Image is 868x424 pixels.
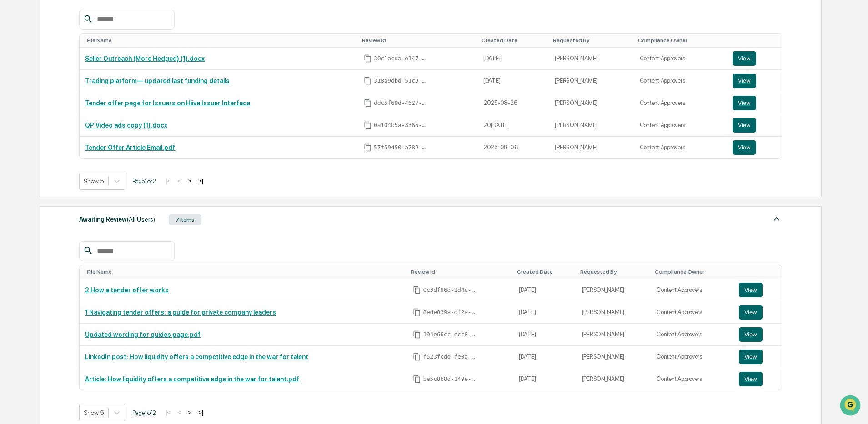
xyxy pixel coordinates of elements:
td: [DATE] [513,324,577,346]
div: Toggle SortBy [87,37,355,44]
button: View [733,51,756,66]
div: We're available if you need us! [31,79,115,86]
div: Toggle SortBy [580,269,648,275]
a: View [739,283,776,297]
td: Content Approvers [651,324,733,346]
a: 🔎Data Lookup [5,128,61,144]
span: Attestations [75,114,113,123]
td: Content Approvers [634,70,727,92]
span: ddc5f69d-4627-4722-aeaa-ccc955e7ddc8 [374,99,428,107]
button: View [739,327,763,342]
span: Page 1 of 2 [132,177,156,185]
div: Toggle SortBy [638,37,723,44]
button: View [733,118,756,133]
div: 7 Items [169,214,201,225]
img: caret [771,213,782,224]
span: Copy Id [364,77,372,85]
span: Copy Id [413,353,421,361]
a: View [739,327,776,342]
td: 2025-08-06 [478,137,549,158]
a: View [733,96,776,110]
span: Copy Id [413,330,421,339]
td: Content Approvers [634,92,727,114]
button: > [185,177,194,185]
a: 🗄️Attestations [62,111,116,127]
div: Start new chat [31,69,149,79]
td: Content Approvers [651,279,733,301]
td: [PERSON_NAME] [577,346,652,368]
td: Content Approvers [634,137,727,158]
button: View [739,283,763,297]
span: Copy Id [413,375,421,383]
span: 8ede839a-df2a-4ce4-ac0f-4cc759b7a2b7 [423,309,477,316]
button: View [739,305,763,320]
span: Preclearance [18,114,59,123]
span: Page 1 of 2 [132,409,156,416]
span: Copy Id [364,54,372,63]
td: Content Approvers [651,368,733,390]
div: Toggle SortBy [87,269,404,275]
span: be5c868d-149e-41fc-8b65-a09ade436db6 [423,375,477,383]
td: [PERSON_NAME] [577,368,652,390]
a: 🖐️Preclearance [5,111,62,127]
div: Toggle SortBy [411,269,509,275]
td: [PERSON_NAME] [549,48,634,70]
span: Copy Id [413,308,421,316]
a: View [739,372,776,386]
td: [PERSON_NAME] [577,324,652,346]
button: < [175,177,184,185]
td: [DATE] [478,48,549,70]
td: [DATE] [513,279,577,301]
a: View [733,74,776,88]
span: 0c3df86d-2d4c-4ddb-8ae4-4aed4bab28c3 [423,286,477,294]
span: 30c1acda-e147-43ff-aa23-f3c7b4154677 [374,55,428,62]
button: |< [163,409,173,416]
td: [PERSON_NAME] [549,114,634,137]
div: Toggle SortBy [553,37,630,44]
div: 🖐️ [9,115,16,123]
td: 2025-08-26 [478,92,549,114]
a: Updated wording for guides page.pdf [85,331,201,338]
a: QP Video ads copy (1).docx [85,122,167,129]
a: View [739,350,776,364]
span: (All Users) [127,216,155,223]
div: Toggle SortBy [362,37,474,44]
span: Pylon [90,154,110,161]
span: Copy Id [413,286,421,294]
div: Toggle SortBy [741,269,778,275]
img: 1746055101610-c473b297-6a78-478c-a979-82029cc54cd1 [9,69,25,86]
div: Toggle SortBy [734,37,778,44]
a: View [739,305,776,320]
td: [DATE] [513,346,577,368]
td: [PERSON_NAME] [549,70,634,92]
td: [PERSON_NAME] [549,137,634,158]
a: Seller Outreach (More Hedged) (1).docx [85,55,205,62]
span: Copy Id [364,143,372,152]
span: Copy Id [364,121,372,129]
a: Tender offer page for Issuers on Hiive Issuer Interface [85,99,250,107]
button: View [733,140,756,155]
button: >| [196,177,206,185]
a: Tender Offer Article Email.pdf [85,144,175,151]
a: View [733,118,776,133]
td: [DATE] [513,301,577,324]
span: 318a9dbd-51c9-473e-9dd0-57efbaa2a655 [374,77,428,84]
td: [DATE] [478,70,549,92]
span: 194e66cc-ecc8-4dc3-9501-03aeaf1f7ffc [423,331,477,338]
span: 0a104b5a-3365-4e16-98ad-43a4f330f6db [374,122,428,129]
div: Toggle SortBy [482,37,546,44]
div: 🗄️ [66,115,73,123]
p: How can we help? [9,19,166,34]
button: View [739,350,763,364]
td: Content Approvers [651,346,733,368]
a: Powered byPylon [64,153,110,161]
td: Content Approvers [634,48,727,70]
div: 🔎 [9,133,16,140]
td: Content Approvers [634,114,727,137]
a: Article: How liquidity offers a competitive edge in the war for talent.pdf [85,375,299,383]
a: View [733,140,776,155]
div: Awaiting Review [79,213,155,225]
a: 1 Navigating tender offers: a guide for private company leaders [85,309,276,316]
span: f523fcdd-fe0a-4d70-aff0-2c119d2ece14 [423,353,477,360]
